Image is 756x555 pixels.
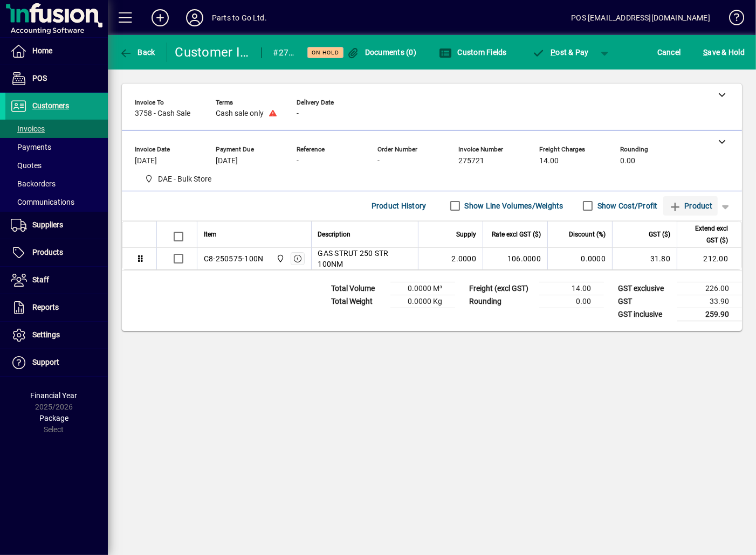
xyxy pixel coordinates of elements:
span: 2.0000 [452,253,477,264]
div: Parts to Go Ltd. [212,9,267,26]
td: 0.0000 Kg [390,295,455,308]
button: Profile [177,8,212,27]
span: Package [39,414,68,422]
span: [DATE] [135,157,157,165]
span: Settings [32,330,60,339]
span: Reports [32,303,59,311]
span: DAE - Bulk Store [273,253,286,265]
a: Products [5,239,108,266]
a: Suppliers [5,212,108,239]
td: GST [613,295,677,308]
a: Support [5,349,108,376]
td: GST exclusive [613,282,677,295]
td: Freight (excl GST) [464,282,539,295]
span: - [297,157,299,165]
button: Product [663,196,718,216]
app-page-header-button: Back [108,43,167,62]
span: Communications [11,198,74,206]
a: Communications [5,193,108,211]
span: Suppliers [32,220,63,229]
span: 0.00 [620,157,635,165]
td: 33.90 [677,295,742,308]
a: POS [5,65,108,92]
span: Products [32,248,63,256]
span: Quotes [11,161,42,170]
td: GST inclusive [613,308,677,321]
td: 0.00 [539,295,604,308]
span: [DATE] [216,157,238,165]
a: Settings [5,322,108,349]
td: 0.0000 M³ [390,282,455,295]
a: Knowledge Base [721,2,743,37]
span: Backorders [11,179,56,188]
div: Customer Invoice [175,44,251,61]
td: 212.00 [677,248,741,269]
div: C8-250575-100N [204,253,264,264]
a: Reports [5,294,108,321]
button: Post & Pay [527,43,594,62]
span: 14.00 [539,157,559,165]
span: Financial Year [31,391,78,400]
td: 14.00 [539,282,604,295]
span: DAE - Bulk Store [159,174,212,185]
span: POS [32,74,47,82]
span: - [297,109,299,118]
span: Payments [11,143,51,151]
td: 259.90 [677,308,742,321]
button: Product History [367,196,431,216]
span: ost & Pay [532,48,589,57]
button: Cancel [655,43,684,62]
span: Supply [456,228,476,240]
label: Show Line Volumes/Weights [463,200,563,211]
span: Home [32,46,52,55]
span: GST ($) [649,228,670,240]
td: Total Volume [326,282,390,295]
button: Back [116,43,158,62]
span: Discount (%) [569,228,606,240]
span: Documents (0) [346,48,416,57]
span: 275721 [458,157,484,165]
span: Invoices [11,124,45,133]
a: Backorders [5,175,108,193]
span: Staff [32,275,49,284]
span: Rate excl GST ($) [492,228,541,240]
td: 226.00 [677,282,742,295]
label: Show Cost/Profit [595,200,658,211]
button: Add [143,8,177,27]
span: 3758 - Cash Sale [135,109,190,118]
span: On hold [312,49,339,56]
span: ave & Hold [703,44,745,61]
td: Rounding [464,295,539,308]
span: Back [119,48,155,57]
button: Custom Fields [436,43,510,62]
button: Documents (0) [343,43,419,62]
a: Payments [5,138,108,156]
span: Support [32,358,59,366]
span: GAS STRUT 250 STR 100NM [318,248,412,269]
a: Invoices [5,120,108,138]
td: 31.80 [612,248,677,269]
a: Staff [5,267,108,294]
span: S [703,48,707,57]
td: Total Weight [326,295,390,308]
div: POS [EMAIL_ADDRESS][DOMAIN_NAME] [571,9,710,26]
span: Description [318,228,351,240]
span: Cancel [657,44,681,61]
button: Save & Hold [700,43,747,62]
span: Product [669,197,712,214]
td: 0.0000 [547,248,612,269]
span: Customers [32,101,69,110]
a: Home [5,38,108,65]
span: DAE - Bulk Store [140,172,216,186]
span: P [551,48,555,57]
div: #275721 [273,44,294,61]
span: Product History [372,197,427,214]
span: - [377,157,380,165]
span: Cash sale only [216,109,264,118]
span: Extend excl GST ($) [684,223,728,246]
span: Custom Fields [439,48,507,57]
a: Quotes [5,156,108,175]
span: Item [204,228,217,240]
div: 106.0000 [490,253,541,264]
